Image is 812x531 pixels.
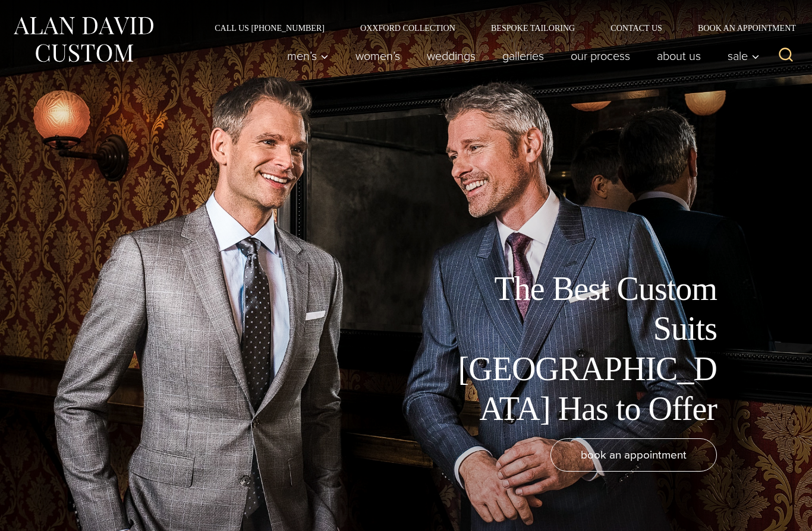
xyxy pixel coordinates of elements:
a: About Us [644,44,715,68]
a: Call Us [PHONE_NUMBER] [197,24,342,32]
img: Alan David Custom [12,13,155,66]
nav: Secondary Navigation [197,24,800,32]
a: Our Process [558,44,644,68]
a: Book an Appointment [680,24,800,32]
span: Men’s [287,50,329,62]
button: View Search Form [772,42,800,70]
a: Galleries [489,44,558,68]
nav: Primary Navigation [274,44,766,68]
h1: The Best Custom Suits [GEOGRAPHIC_DATA] Has to Offer [449,269,717,429]
span: book an appointment [581,446,687,463]
a: weddings [414,44,489,68]
a: Bespoke Tailoring [473,24,593,32]
span: Sale [728,50,760,62]
a: Oxxford Collection [342,24,473,32]
a: book an appointment [550,438,717,472]
a: Women’s [342,44,414,68]
a: Contact Us [593,24,680,32]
